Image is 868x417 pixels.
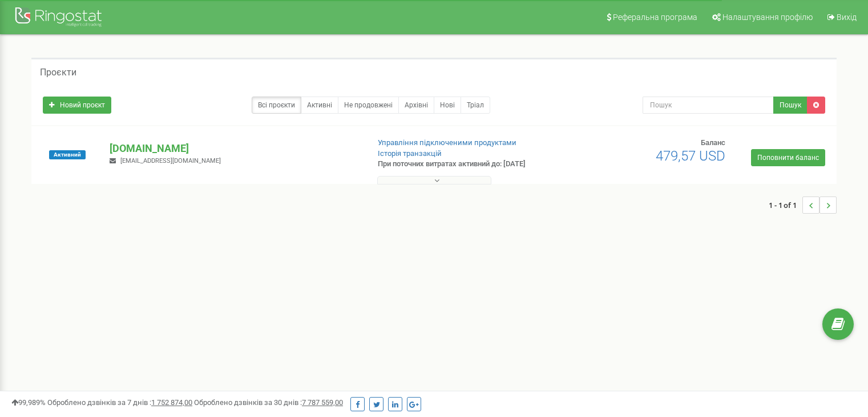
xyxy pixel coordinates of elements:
[11,398,46,407] span: 99,989%
[378,159,560,170] p: При поточних витратах активний до: [DATE]
[722,13,813,22] span: Налаштування профілю
[110,141,359,156] p: [DOMAIN_NAME]
[751,149,825,166] a: Поповнити баланс
[837,13,857,22] span: Вихід
[769,185,837,225] nav: ...
[398,97,434,114] a: Архівні
[47,398,192,407] span: Оброблено дзвінків за 7 днів :
[773,97,808,114] button: Пошук
[252,97,301,114] a: Всі проєкти
[301,97,338,114] a: Активні
[701,138,725,147] span: Баланс
[461,97,490,114] a: Тріал
[378,138,516,147] a: Управління підключеними продуктами
[434,97,461,114] a: Нові
[302,398,343,407] u: 7 787 559,00
[769,197,802,214] span: 1 - 1 of 1
[151,398,192,407] u: 1 752 874,00
[613,13,697,22] span: Реферальна програма
[338,97,399,114] a: Не продовжені
[656,148,725,164] span: 479,57 USD
[643,97,774,114] input: Пошук
[378,149,442,158] a: Історія транзакцій
[43,97,111,114] a: Новий проєкт
[194,398,343,407] span: Оброблено дзвінків за 30 днів :
[49,150,86,159] span: Активний
[120,157,221,165] span: [EMAIL_ADDRESS][DOMAIN_NAME]
[40,67,76,78] h5: Проєкти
